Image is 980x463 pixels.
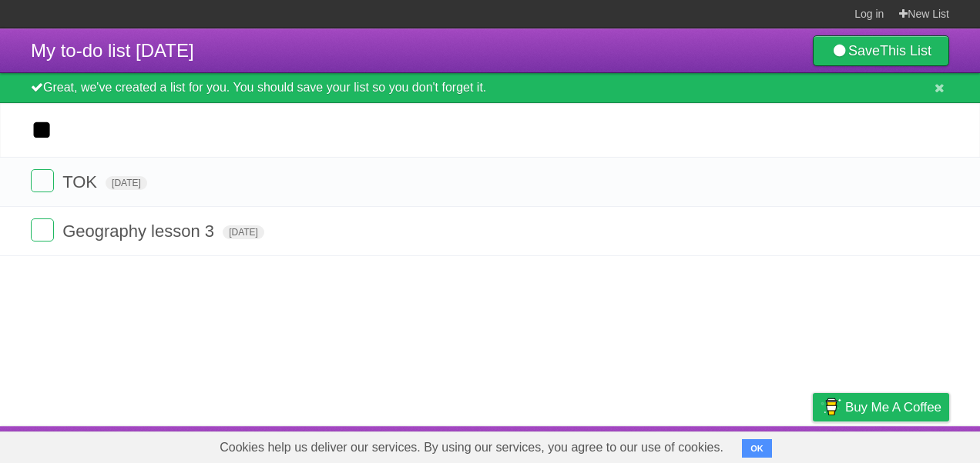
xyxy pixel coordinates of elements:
span: [DATE] [106,176,147,190]
span: [DATE] [223,225,264,239]
a: Suggest a feature [852,430,949,459]
a: About [608,430,640,459]
span: Cookies help us deliver our services. By using our services, you agree to our use of cookies. [204,432,739,463]
span: My to-do list [DATE] [31,40,194,61]
span: Geography lesson 3 [62,222,218,241]
img: Buy me a coffee [821,394,841,420]
b: This List [880,43,931,58]
label: Done [31,218,54,241]
label: Done [31,169,54,192]
a: Developers [659,430,721,459]
span: Buy me a coffee [845,394,941,421]
a: SaveThis List [813,35,949,66]
a: Privacy [793,430,833,459]
span: TOK [62,172,101,192]
a: Buy me a coffee [813,393,949,421]
button: OK [742,439,772,458]
a: Terms [740,430,774,459]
